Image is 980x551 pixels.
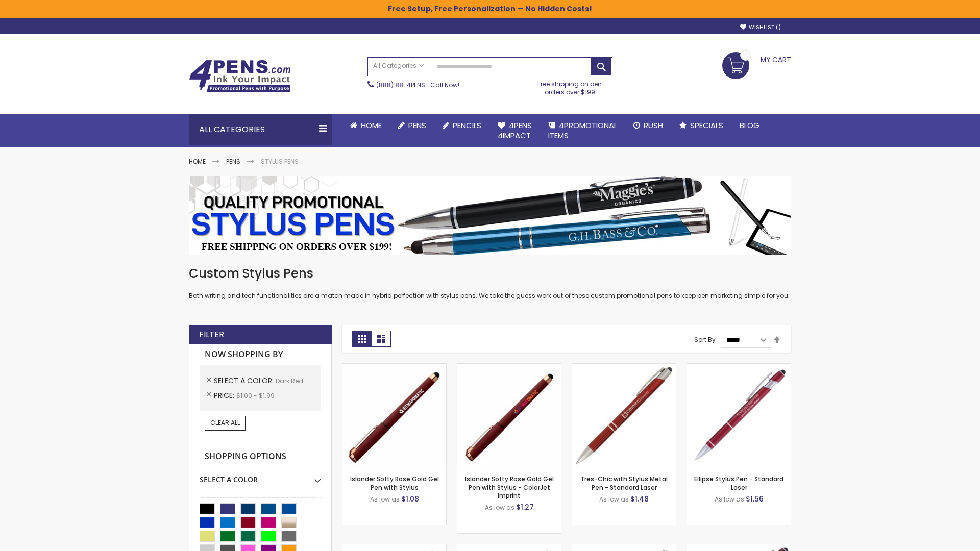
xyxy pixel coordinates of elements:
[572,364,676,467] img: Tres-Chic with Stylus Metal Pen - Standard Laser-Dark Red
[434,114,489,137] a: Pencils
[457,363,561,372] a: Islander Softy Rose Gold Gel Pen with Stylus - ColorJet Imprint-Dark Red
[200,467,321,485] div: Select A Color
[401,494,419,504] span: $1.08
[457,364,561,467] img: Islander Softy Rose Gold Gel Pen with Stylus - ColorJet Imprint-Dark Red
[671,114,731,137] a: Specials
[453,120,481,131] span: Pencils
[189,176,791,255] img: Stylus Pens
[276,377,303,385] span: Dark Red
[740,23,781,31] a: Wishlist
[199,329,224,340] strong: Filter
[465,474,554,499] a: Islander Softy Rose Gold Gel Pen with Stylus - ColorJet Imprint
[376,81,459,89] span: - Call Now!
[516,502,534,512] span: $1.27
[200,446,321,468] strong: Shopping Options
[548,120,617,141] span: 4PROMOTIONAL ITEMS
[489,114,540,147] a: 4Pens4impact
[580,474,668,491] a: Tres-Chic with Stylus Metal Pen - Standard Laser
[189,265,791,300] div: Both writing and tech functionalities are a match made in hybrid perfection with stylus pens. We ...
[189,114,332,145] div: All Categories
[572,363,676,372] a: Tres-Chic with Stylus Metal Pen - Standard Laser-Dark Red
[690,120,723,131] span: Specials
[342,114,390,137] a: Home
[625,114,671,137] a: Rush
[687,364,791,467] img: Ellipse Stylus Pen - Standard Laser-Dark Red
[342,363,446,372] a: Islander Softy Rose Gold Gel Pen with Stylus-Dark Red
[376,81,425,89] a: (888) 88-4PENS
[540,114,625,147] a: 4PROMOTIONALITEMS
[189,60,291,92] img: 4Pens Custom Pens and Promotional Products
[210,418,240,427] span: Clear All
[644,120,663,131] span: Rush
[630,494,649,504] span: $1.48
[373,62,424,70] span: All Categories
[694,474,783,491] a: Ellipse Stylus Pen - Standard Laser
[731,114,768,137] a: Blog
[189,157,206,166] a: Home
[599,495,629,504] span: As low as
[350,474,439,491] a: Islander Softy Rose Gold Gel Pen with Stylus
[214,375,276,386] span: Select A Color
[361,120,382,131] span: Home
[527,76,613,96] div: Free shipping on pen orders over $199
[200,344,321,365] strong: Now Shopping by
[485,503,514,512] span: As low as
[368,58,429,74] a: All Categories
[205,416,246,430] a: Clear All
[715,495,744,504] span: As low as
[408,120,426,131] span: Pens
[694,335,716,344] label: Sort By
[342,364,446,467] img: Islander Softy Rose Gold Gel Pen with Stylus-Dark Red
[370,495,400,504] span: As low as
[236,391,275,400] span: $1.00 - $1.99
[214,390,236,400] span: Price
[352,331,372,347] strong: Grid
[498,120,532,141] span: 4Pens 4impact
[189,265,791,282] h1: Custom Stylus Pens
[261,157,299,166] strong: Stylus Pens
[687,363,791,372] a: Ellipse Stylus Pen - Standard Laser-Dark Red
[746,494,764,504] span: $1.56
[226,157,240,166] a: Pens
[740,120,759,131] span: Blog
[390,114,434,137] a: Pens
